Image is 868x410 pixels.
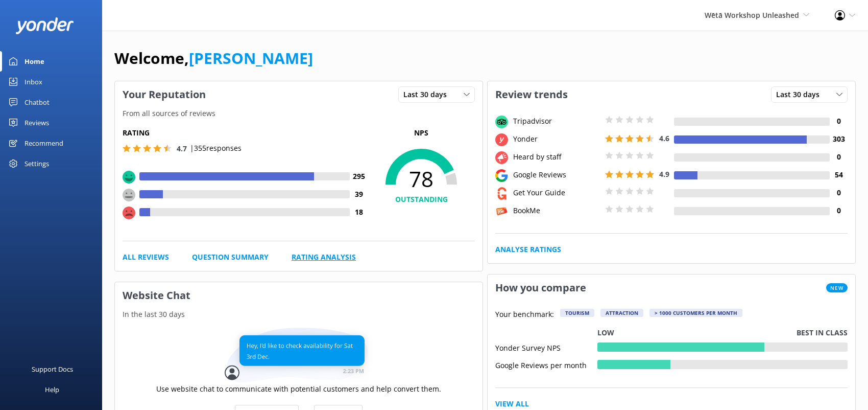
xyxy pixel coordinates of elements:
[600,309,643,317] div: Attraction
[830,205,848,216] h4: 0
[25,92,50,112] div: Chatbot
[123,127,368,139] h5: Rating
[15,17,74,34] img: yonder-white-logo.png
[659,169,669,179] span: 4.9
[25,112,49,133] div: Reviews
[495,360,597,369] div: Google Reviews per month
[488,81,575,108] h3: Review trends
[597,327,614,338] p: Low
[511,187,602,198] div: Get Your Guide
[292,252,356,263] a: Rating Analysis
[368,194,475,205] h4: OUTSTANDING
[45,379,59,400] div: Help
[797,327,848,338] p: Best in class
[115,309,483,320] p: In the last 30 days
[115,81,213,108] h3: Your Reputation
[32,359,73,379] div: Support Docs
[25,153,49,174] div: Settings
[115,108,483,119] p: From all sources of reviews
[488,275,594,301] h3: How you compare
[830,116,848,127] h4: 0
[350,207,368,218] h4: 18
[25,51,44,72] div: Home
[495,244,561,255] a: Analyse Ratings
[511,205,602,216] div: BookMe
[192,252,269,263] a: Question Summary
[177,144,187,153] span: 4.7
[659,133,669,143] span: 4.6
[511,169,602,180] div: Google Reviews
[511,116,602,127] div: Tripadvisor
[25,72,42,92] div: Inbox
[830,187,848,198] h4: 0
[705,10,799,20] span: Wētā Workshop Unleashed
[25,133,63,153] div: Recommend
[511,133,602,145] div: Yonder
[826,283,848,292] span: New
[495,398,529,409] a: View All
[495,343,597,352] div: Yonder Survey NPS
[123,252,169,263] a: All Reviews
[830,151,848,163] h4: 0
[511,151,602,163] div: Heard by staff
[350,189,368,200] h4: 39
[350,171,368,182] h4: 295
[776,89,826,100] span: Last 30 days
[649,309,742,317] div: > 1000 customers per month
[189,48,313,69] a: [PERSON_NAME]
[560,309,594,317] div: Tourism
[830,133,848,145] h4: 303
[190,143,242,154] p: | 355 responses
[115,282,483,309] h3: Website Chat
[403,89,453,100] span: Last 30 days
[495,309,554,321] p: Your benchmark:
[368,166,475,192] span: 78
[830,169,848,180] h4: 54
[225,328,373,383] img: conversation...
[114,46,313,71] h1: Welcome,
[368,127,475,139] p: NPS
[156,383,441,395] p: Use website chat to communicate with potential customers and help convert them.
